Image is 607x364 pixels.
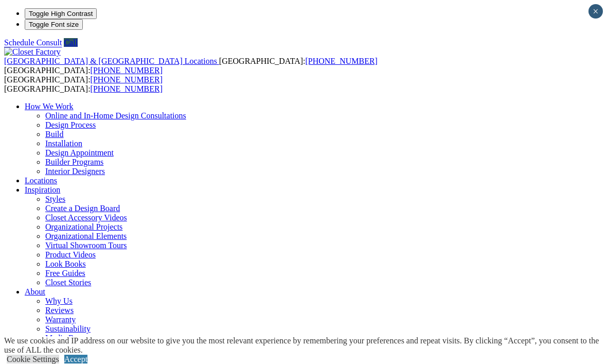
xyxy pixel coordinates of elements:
a: Look Books [45,259,86,268]
a: Free Guides [45,269,85,278]
span: [GEOGRAPHIC_DATA]: [GEOGRAPHIC_DATA]: [4,75,163,93]
a: Accept [64,355,87,363]
a: [PHONE_NUMBER] [91,75,163,84]
a: Design Process [45,120,96,129]
a: Closet Stories [45,278,91,287]
a: How We Work [25,102,74,111]
a: Locations [25,176,57,185]
a: Warranty [45,315,76,324]
a: Why Us [45,297,73,305]
a: Product Videos [45,250,96,259]
span: Toggle Font size [29,21,79,28]
button: Close [588,4,603,19]
a: [GEOGRAPHIC_DATA] & [GEOGRAPHIC_DATA] Locations [4,57,219,65]
a: Create a Design Board [45,204,120,213]
a: Organizational Projects [45,222,122,231]
a: Cookie Settings [7,355,59,363]
a: [PHONE_NUMBER] [91,66,163,75]
a: Organizational Elements [45,232,127,240]
a: Design Appointment [45,148,114,157]
span: Toggle High Contrast [29,10,93,18]
img: Closet Factory [4,47,61,57]
a: Inspiration [25,185,60,194]
button: Toggle Font size [25,19,83,30]
span: [GEOGRAPHIC_DATA]: [GEOGRAPHIC_DATA]: [4,57,378,75]
a: Reviews [45,306,74,315]
button: Toggle High Contrast [25,8,97,19]
a: Build [45,130,64,138]
a: About [25,287,45,296]
a: Schedule Consult [4,38,62,47]
span: [GEOGRAPHIC_DATA] & [GEOGRAPHIC_DATA] Locations [4,57,217,65]
a: Closet Accessory Videos [45,213,127,222]
a: Interior Designers [45,167,105,176]
div: We use cookies and IP address on our website to give you the most relevant experience by remember... [4,336,607,355]
a: [PHONE_NUMBER] [91,84,163,93]
a: Builder Programs [45,158,103,166]
a: Virtual Showroom Tours [45,241,127,250]
a: [PHONE_NUMBER] [305,57,377,65]
a: Media Room [45,334,88,342]
a: Call [64,38,78,47]
a: Sustainability [45,324,91,333]
a: Installation [45,139,82,148]
a: Online and In-Home Design Consultations [45,111,186,120]
a: Styles [45,195,65,203]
